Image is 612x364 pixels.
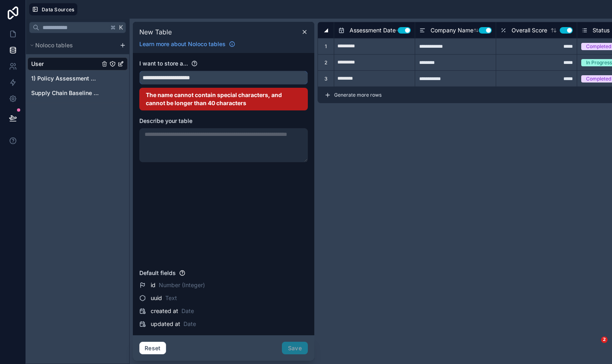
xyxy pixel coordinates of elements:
[139,342,166,355] button: Reset
[151,307,178,315] span: created at
[139,117,192,124] span: Describe your table
[586,75,611,83] div: Completed
[318,38,334,54] div: 1
[431,26,473,34] span: Company Name
[512,26,547,34] span: Overall Score
[586,43,611,50] div: Completed
[136,40,239,48] a: Learn more about Noloco tables
[159,281,205,289] span: Number (Integer)
[181,307,194,315] span: Date
[334,92,382,98] span: Generate more rows
[29,3,77,15] button: Data Sources
[139,60,188,67] span: I want to store a...
[151,281,156,289] span: id
[42,6,75,13] span: Data Sources
[183,320,196,328] span: Date
[139,27,172,37] span: New Table
[118,25,124,30] span: K
[586,59,612,66] div: In Progress
[139,269,176,276] span: Default fields
[139,88,308,110] div: The name cannot contain special characters, and cannot be longer than 40 characters
[593,26,610,34] span: Status
[151,320,180,328] span: updated at
[165,294,177,302] span: Text
[584,336,604,356] iframe: Intercom live chat
[350,26,396,34] span: Assessment Date
[601,336,608,343] span: 2
[318,54,334,70] div: 2
[318,70,334,87] div: 3
[324,87,382,103] button: Generate more rows
[139,40,226,48] span: Learn more about Noloco tables
[151,294,162,302] span: uuid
